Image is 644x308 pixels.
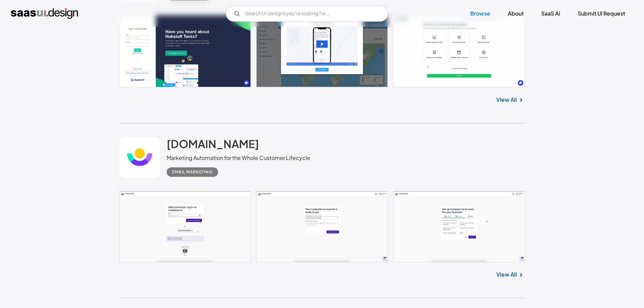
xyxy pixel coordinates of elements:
[226,5,388,22] input: Search UI designs you're looking for...
[167,137,259,154] a: [DOMAIN_NAME]
[500,6,532,21] a: About
[167,154,310,162] div: Marketing Automation for the Whole Customer Lifecycle
[226,5,388,22] form: Email Form
[172,168,213,176] div: Email Marketing
[496,270,517,279] a: View All
[167,137,259,150] h2: [DOMAIN_NAME]
[11,8,78,19] a: home
[570,6,633,21] a: Submit UI Request
[496,96,517,104] a: View All
[462,6,498,21] a: Browse
[533,6,568,21] a: SaaS Ai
